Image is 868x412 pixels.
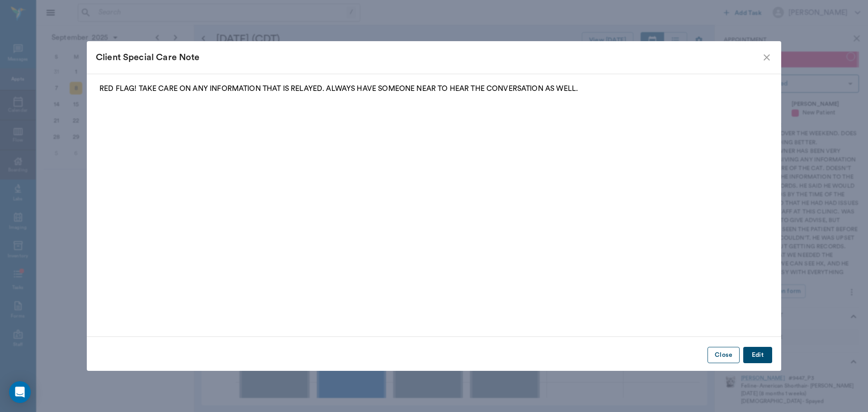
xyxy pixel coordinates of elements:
[743,347,772,364] button: Edit
[96,50,761,65] div: Client Special Care Note
[761,52,772,63] button: close
[99,83,769,94] p: RED FLAG! TAKE CARE ON ANY INFORMATION THAT IS RELAYED. ALWAYS HAVE SOMEONE NEAR TO HEAR THE CONV...
[9,381,31,403] div: Open Intercom Messenger
[708,347,740,364] button: Close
